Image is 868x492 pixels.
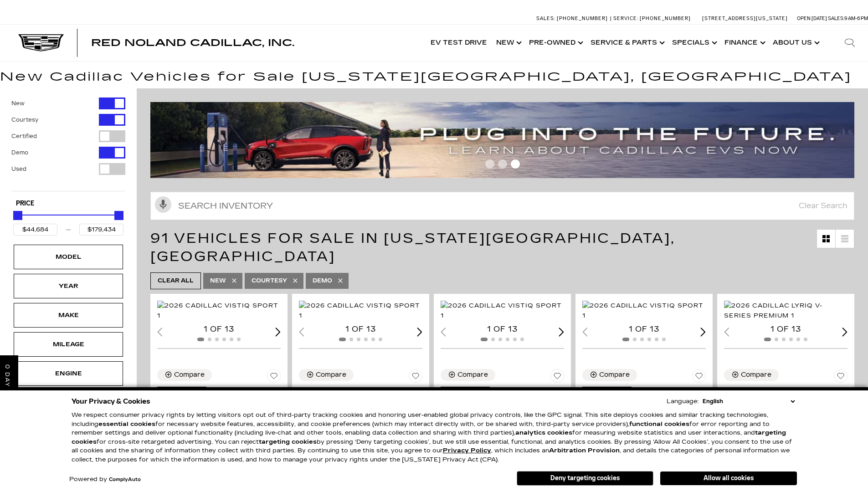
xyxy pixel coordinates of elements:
[158,275,194,287] span: Clear All
[14,332,123,357] div: MileageMileage
[46,281,91,291] div: Year
[640,15,691,21] span: [PHONE_NUMBER]
[724,369,779,381] button: Compare Vehicle
[517,471,653,486] button: Deny targeting cookies
[16,200,121,208] h5: Price
[155,196,171,213] svg: Click to toggle on voice search
[550,369,564,386] button: Save Vehicle
[109,477,141,482] a: ComplyAuto
[668,25,720,61] a: Specials
[299,324,422,334] div: 1 of 13
[692,369,706,386] button: Save Vehicle
[114,211,123,220] div: Maximum Price
[515,429,572,436] strong: analytics cookies
[667,399,699,405] div: Language:
[724,301,849,321] img: 2026 Cadillac LYRIQ V-Series Premium 1
[536,15,555,21] span: Sales:
[72,395,150,408] span: Your Privacy & Cookies
[14,274,123,298] div: YearYear
[417,328,422,336] div: Next slide
[700,328,706,336] div: Next slide
[150,102,861,178] img: ev-blog-post-banners4
[157,324,281,334] div: 1 of 13
[150,230,675,265] span: 91 Vehicles for Sale in [US_STATE][GEOGRAPHIC_DATA], [GEOGRAPHIC_DATA]
[724,386,847,414] a: New 2026Cadillac LYRIQ V-Series Premium
[11,99,25,108] label: New
[252,275,287,287] span: Courtesy
[557,15,608,21] span: [PHONE_NUMBER]
[98,420,155,428] strong: essential cookies
[46,339,91,349] div: Mileage
[610,16,693,21] a: Service: [PHONE_NUMBER]
[275,328,281,336] div: Next slide
[299,301,424,321] div: 1 / 2
[157,301,282,321] img: 2026 Cadillac VISTIQ Sport 1
[441,387,490,399] span: In Transit
[441,324,564,334] div: 1 of 13
[559,328,564,336] div: Next slide
[409,369,422,386] button: Save Vehicle
[834,369,847,386] button: Save Vehicle
[599,371,630,379] div: Compare
[13,211,22,220] div: Minimum Price
[582,369,637,381] button: Compare Vehicle
[150,192,854,220] input: Search Inventory
[316,371,346,379] div: Compare
[549,447,620,454] strong: Arbitration Provision
[11,164,26,174] label: Used
[582,386,706,420] a: In TransitNew 2026Cadillac VISTIQ Sport
[46,252,91,262] div: Model
[842,328,847,336] div: Next slide
[91,37,294,48] span: Red Noland Cadillac, Inc.
[72,429,786,446] strong: targeting cookies
[299,386,422,405] a: New 2026Cadillac VISTIQ Sport
[267,369,281,386] button: Save Vehicle
[768,25,822,61] a: About Us
[157,386,281,420] a: In TransitNew 2026Cadillac VISTIQ Sport
[702,15,788,21] a: [STREET_ADDRESS][US_STATE]
[157,387,206,399] span: In Transit
[46,310,91,320] div: Make
[313,275,332,287] span: Demo
[441,301,565,321] img: 2026 Cadillac VISTIQ Sport 1
[700,397,797,406] select: Language Select
[536,16,610,21] a: Sales: [PHONE_NUMBER]
[157,301,282,321] div: 1 / 2
[741,371,771,379] div: Compare
[69,477,141,482] div: Powered by
[157,369,212,381] button: Compare Vehicle
[11,97,125,191] div: Filter by Vehicle Type
[441,301,565,321] div: 1 / 2
[14,361,123,386] div: EngineEngine
[613,15,638,21] span: Service:
[485,159,494,169] span: Go to slide 1
[299,386,416,395] span: New 2026
[14,303,123,328] div: MakeMake
[11,132,37,141] label: Certified
[724,386,841,395] span: New 2026
[582,301,707,321] img: 2026 Cadillac VISTIQ Sport 1
[299,301,424,321] img: 2026 Cadillac VISTIQ Sport 1
[797,15,827,21] span: Open [DATE]
[582,387,632,399] span: In Transit
[72,411,797,464] p: We respect consumer privacy rights by letting visitors opt out of third-party tracking cookies an...
[426,25,492,61] a: EV Test Drive
[720,25,768,61] a: Finance
[724,324,847,334] div: 1 of 13
[629,420,689,428] strong: functional cookies
[79,224,123,236] input: Maximum
[586,25,668,61] a: Service & Parts
[18,34,64,51] img: Cadillac Dark Logo with Cadillac White Text
[492,25,524,61] a: New
[443,447,491,454] a: Privacy Policy
[660,471,797,485] button: Allow all cookies
[498,159,507,169] span: Go to slide 2
[210,275,226,287] span: New
[14,245,123,269] div: ModelModel
[91,38,294,47] a: Red Noland Cadillac, Inc.
[524,25,586,61] a: Pre-Owned
[828,15,844,21] span: Sales:
[441,386,564,420] a: In TransitNew 2026Cadillac VISTIQ Sport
